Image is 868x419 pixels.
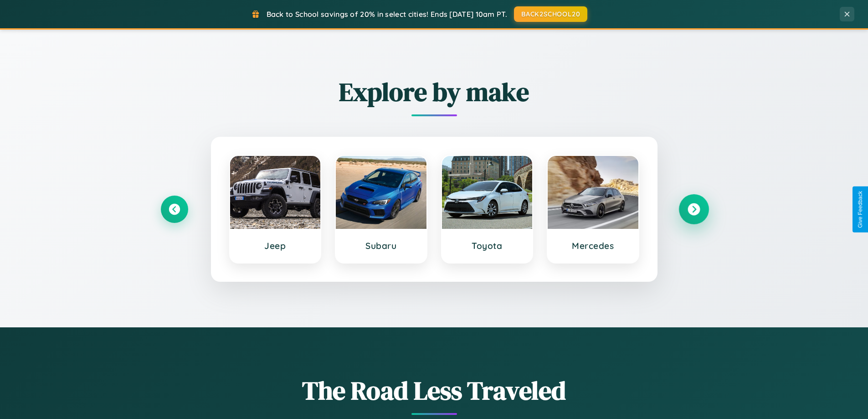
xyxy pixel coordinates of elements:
[557,240,629,251] h3: Mercedes
[239,240,312,251] h3: Jeep
[161,373,708,408] h1: The Road Less Traveled
[514,6,587,22] button: BACK2SCHOOL20
[857,191,863,228] div: Give Feedback
[267,10,507,19] span: Back to School savings of 20% in select cities! Ends [DATE] 10am PT.
[451,240,524,251] h3: Toyota
[345,240,417,251] h3: Subaru
[161,74,708,109] h2: Explore by make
